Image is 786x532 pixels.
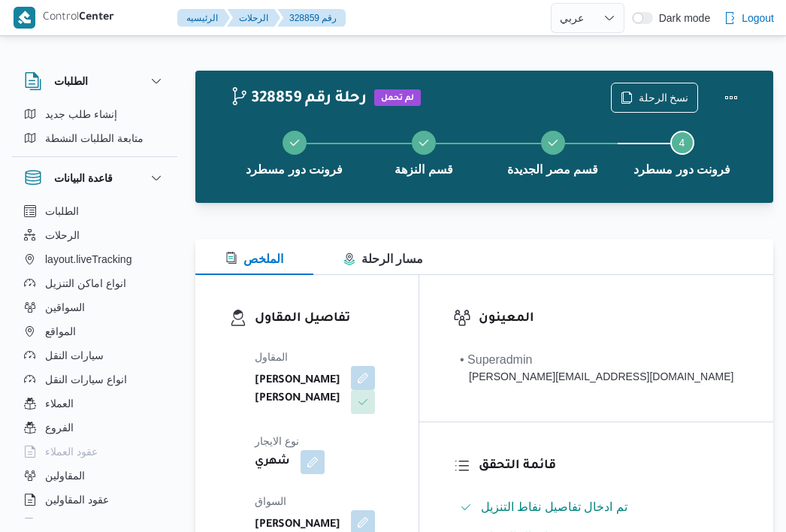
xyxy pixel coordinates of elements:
button: الرحلات [18,223,171,247]
span: نوع الايجار [255,435,299,447]
span: انواع سيارات النقل [45,370,127,388]
span: فرونت دور مسطرد [246,161,343,179]
button: قسم النزهة [359,113,488,191]
button: 328859 رقم [277,9,346,27]
span: السواقين [45,298,85,316]
span: Dark mode [653,12,710,24]
button: layout.liveTracking [18,247,171,271]
span: الطلبات [45,202,79,220]
span: تم ادخال تفاصيل نفاط التنزيل [481,498,627,516]
span: متابعة الطلبات النشطة [45,129,144,147]
button: قاعدة البيانات [24,169,165,187]
button: الفروع [18,416,171,440]
button: الرئيسيه [177,9,230,27]
div: [PERSON_NAME][EMAIL_ADDRESS][DOMAIN_NAME] [460,369,733,385]
span: المقاولين [45,467,85,485]
span: السواق [255,495,286,507]
h3: الطلبات [54,72,88,90]
b: شهري [255,453,290,471]
b: Center [79,12,114,24]
h3: تفاصيل المقاول [255,309,385,329]
span: قسم النزهة [395,161,452,179]
button: فرونت دور مسطرد [230,113,359,191]
h3: قائمة التحقق [479,456,739,476]
b: [PERSON_NAME] [PERSON_NAME] [255,372,340,408]
span: العملاء [45,394,74,413]
span: الملخص [225,252,283,265]
span: المواقع [45,322,76,340]
svg: Step 2 is complete [418,137,430,149]
button: انواع اماكن التنزيل [18,271,171,295]
button: انواع سيارات النقل [18,367,171,391]
button: الطلبات [24,72,165,90]
button: المقاولين [18,464,171,488]
button: الطلبات [18,199,171,223]
span: layout.liveTracking [45,250,132,268]
span: تم ادخال تفاصيل نفاط التنزيل [481,500,627,513]
span: إنشاء طلب جديد [45,105,117,123]
svg: Step 1 is complete [289,137,301,149]
h2: 328859 رحلة رقم [230,89,367,109]
img: X8yXhbKr1z7QwAAAABJRU5ErkJggg== [14,7,35,29]
span: المقاول [255,351,288,363]
span: قسم مصر الجديدة [507,161,598,179]
svg: Step 3 is complete [547,137,559,149]
h3: المعينون [479,309,739,329]
span: انواع اماكن التنزيل [45,274,126,292]
button: نسخ الرحلة [611,83,699,113]
button: متابعة الطلبات النشطة [18,126,171,150]
span: لم تحمل [374,89,421,106]
button: عقود المقاولين [18,488,171,512]
span: نسخ الرحلة [639,89,689,107]
button: العملاء [18,391,171,416]
button: تم ادخال تفاصيل نفاط التنزيل [454,495,739,519]
span: • Superadmin mohamed.nabil@illa.com.eg [460,351,733,385]
h3: قاعدة البيانات [54,169,113,187]
button: Logout [718,3,780,33]
span: Logout [742,9,774,27]
span: مسار الرحلة [343,252,423,265]
button: السواقين [18,295,171,319]
button: إنشاء طلب جديد [18,102,171,126]
span: فرونت دور مسطرد [633,161,730,179]
button: الرحلات [227,9,280,27]
button: المواقع [18,319,171,343]
span: 4 [679,137,685,149]
div: • Superadmin [460,351,733,369]
span: سيارات النقل [45,346,104,364]
span: الفروع [45,419,74,437]
b: لم تحمل [381,94,414,103]
span: عقود العملاء [45,443,98,461]
span: عقود المقاولين [45,491,109,509]
button: Actions [716,83,746,113]
iframe: chat widget [15,472,63,517]
div: قاعدة البيانات [12,199,177,524]
button: فرونت دور مسطرد [618,113,747,191]
div: الطلبات [12,102,177,156]
button: سيارات النقل [18,343,171,367]
button: قسم مصر الجديدة [488,113,618,191]
button: عقود العملاء [18,440,171,464]
span: الرحلات [45,226,80,244]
